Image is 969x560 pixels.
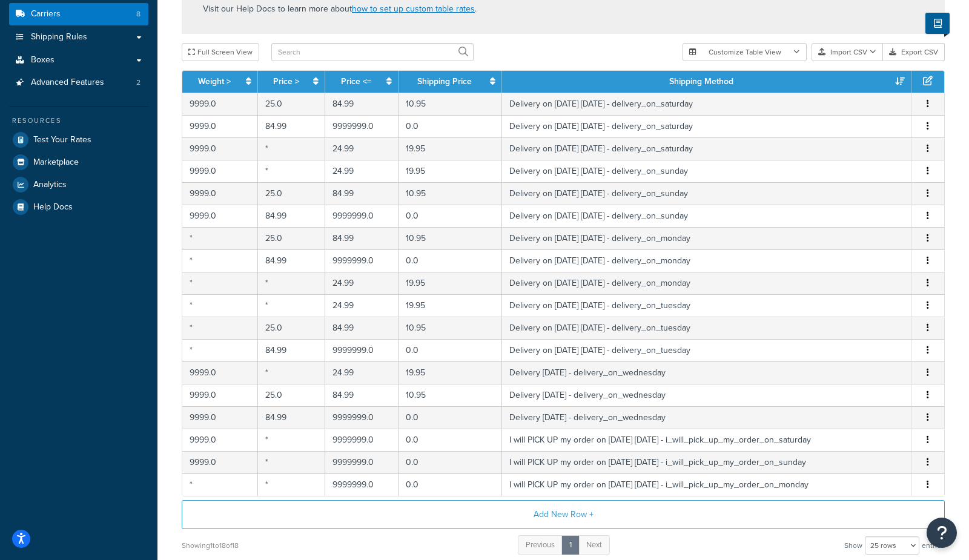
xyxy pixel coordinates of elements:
[502,429,911,451] td: I will PICK UP my order on [DATE] [DATE] - i_will_pick_up_my_order_on_saturday
[9,71,148,94] a: Advanced Features2
[182,205,258,227] td: 9999.0
[399,227,503,249] td: 10.95
[325,294,398,317] td: 24.99
[33,135,91,145] span: Test Your Rates
[325,160,398,182] td: 24.99
[9,129,148,151] a: Test Your Rates
[502,205,911,227] td: Delivery on [DATE] [DATE] - delivery_on_sunday
[182,406,258,429] td: 9999.0
[325,361,398,384] td: 24.99
[399,339,503,361] td: 0.0
[31,9,61,19] span: Carriers
[399,294,503,317] td: 19.95
[518,535,563,555] a: Previous
[325,227,398,249] td: 84.99
[502,182,911,205] td: Delivery on [DATE] [DATE] - delivery_on_sunday
[258,339,325,361] td: 84.99
[502,317,911,339] td: Delivery on [DATE] [DATE] - delivery_on_tuesday
[927,518,957,548] button: Open Resource Center
[182,429,258,451] td: 9999.0
[325,205,398,227] td: 9999999.0
[273,75,299,88] a: Price >
[325,429,398,451] td: 9999999.0
[198,75,231,88] a: Weight >
[844,537,862,554] span: Show
[502,294,911,317] td: Delivery on [DATE] [DATE] - delivery_on_tuesday
[502,451,911,473] td: I will PICK UP my order on [DATE] [DATE] - i_will_pick_up_my_order_on_sunday
[561,535,580,555] a: 1
[502,473,911,496] td: I will PICK UP my order on [DATE] [DATE] - i_will_pick_up_my_order_on_monday
[182,384,258,406] td: 9999.0
[922,537,945,554] span: entries
[399,406,503,429] td: 0.0
[812,43,883,61] button: Import CSV
[31,32,87,42] span: Shipping Rules
[399,451,503,473] td: 0.0
[258,205,325,227] td: 84.99
[502,93,911,115] td: Delivery on [DATE] [DATE] - delivery_on_saturday
[136,9,141,19] span: 8
[9,116,148,126] div: Resources
[325,473,398,496] td: 9999999.0
[325,182,398,205] td: 84.99
[271,43,474,61] input: Search
[325,339,398,361] td: 9999999.0
[883,43,945,61] button: Export CSV
[399,205,503,227] td: 0.0
[9,196,148,218] a: Help Docs
[258,115,325,137] td: 84.99
[31,77,104,88] span: Advanced Features
[578,535,610,555] a: Next
[325,384,398,406] td: 84.99
[31,55,55,65] span: Boxes
[399,182,503,205] td: 10.95
[502,384,911,406] td: Delivery [DATE] - delivery_on_wednesday
[399,115,503,137] td: 0.0
[399,272,503,294] td: 19.95
[9,174,148,196] li: Analytics
[136,77,141,88] span: 2
[9,71,148,94] li: Advanced Features
[502,339,911,361] td: Delivery on [DATE] [DATE] - delivery_on_tuesday
[399,160,503,182] td: 19.95
[325,406,398,429] td: 9999999.0
[683,43,807,61] button: Customize Table View
[417,75,472,88] a: Shipping Price
[182,160,258,182] td: 9999.0
[325,317,398,339] td: 84.99
[258,317,325,339] td: 25.0
[203,2,477,16] p: Visit our Help Docs to learn more about .
[502,137,911,160] td: Delivery on [DATE] [DATE] - delivery_on_saturday
[325,93,398,115] td: 84.99
[182,115,258,137] td: 9999.0
[325,249,398,272] td: 9999999.0
[9,151,148,173] a: Marketplace
[502,361,911,384] td: Delivery [DATE] - delivery_on_wednesday
[669,75,733,88] a: Shipping Method
[9,26,148,48] li: Shipping Rules
[502,227,911,249] td: Delivery on [DATE] [DATE] - delivery_on_monday
[399,384,503,406] td: 10.95
[399,361,503,384] td: 19.95
[399,317,503,339] td: 10.95
[925,13,950,34] button: Show Help Docs
[325,137,398,160] td: 24.99
[258,182,325,205] td: 25.0
[33,180,67,190] span: Analytics
[325,451,398,473] td: 9999999.0
[258,406,325,429] td: 84.99
[586,539,602,550] span: Next
[502,115,911,137] td: Delivery on [DATE] [DATE] - delivery_on_saturday
[33,157,79,168] span: Marketplace
[258,93,325,115] td: 25.0
[502,272,911,294] td: Delivery on [DATE] [DATE] - delivery_on_monday
[399,93,503,115] td: 10.95
[502,406,911,429] td: Delivery [DATE] - delivery_on_wednesday
[258,249,325,272] td: 84.99
[182,43,259,61] button: Full Screen View
[9,3,148,25] li: Carriers
[399,473,503,496] td: 0.0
